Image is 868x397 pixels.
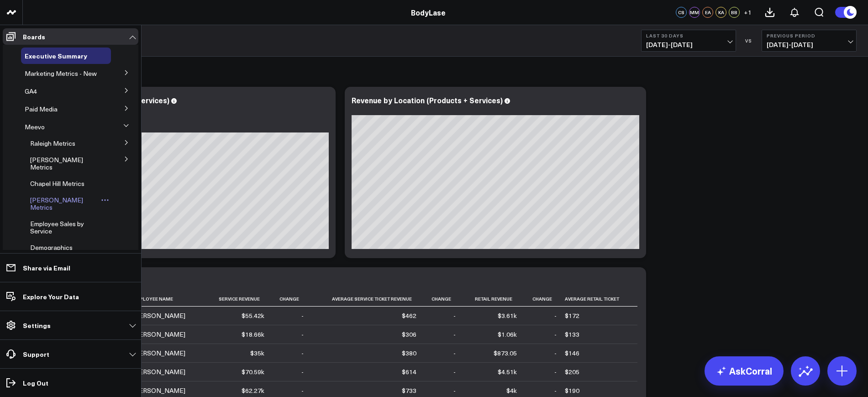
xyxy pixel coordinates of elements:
[741,38,757,43] div: VS
[301,330,304,339] div: -
[301,349,304,358] div: -
[565,367,579,376] div: $205
[242,330,264,339] div: $18.66k
[3,375,138,391] a: Log Out
[242,386,264,395] div: $62.27k
[565,349,579,358] div: $146
[453,386,456,395] div: -
[565,386,579,395] div: $190
[554,311,557,320] div: -
[705,356,784,386] a: AskCorral
[565,330,579,339] div: $133
[23,264,70,271] p: Share via Email
[25,123,45,131] a: Meevo
[23,293,79,300] p: Explore Your Data
[676,7,687,18] div: CS
[30,219,84,235] span: Employee Sales by Service
[30,179,84,188] span: Chapel Hill Metrics
[25,51,87,60] span: Executive Summary
[132,291,207,307] th: Employee Name
[453,367,456,376] div: -
[767,33,852,38] b: Previous Period
[352,95,503,105] div: Revenue by Location (Products + Services)
[25,87,37,95] span: GA4
[30,140,75,147] a: Raleigh Metrics
[762,30,857,52] button: Previous Period[DATE]-[DATE]
[30,139,75,148] span: Raleigh Metrics
[132,349,185,358] div: [PERSON_NAME]
[554,330,557,339] div: -
[25,122,45,131] span: Meevo
[25,70,97,77] a: Marketing Metrics - New
[30,196,99,211] a: [PERSON_NAME] Metrics
[132,330,185,339] div: [PERSON_NAME]
[132,311,185,320] div: [PERSON_NAME]
[132,386,185,395] div: [PERSON_NAME]
[646,33,731,38] b: Last 30 Days
[301,311,304,320] div: -
[25,52,87,59] a: Executive Summary
[525,291,564,307] th: Change
[301,367,304,376] div: -
[30,244,73,251] a: Demographics
[25,69,97,78] span: Marketing Metrics - New
[715,7,726,18] div: KA
[565,311,579,320] div: $172
[273,291,312,307] th: Change
[23,379,48,386] p: Log Out
[250,349,264,358] div: $35k
[25,106,58,113] a: Paid Media
[498,330,517,339] div: $1.06k
[554,386,557,395] div: -
[25,105,58,113] span: Paid Media
[23,322,51,329] p: Settings
[641,30,736,52] button: Last 30 Days[DATE]-[DATE]
[30,243,73,252] span: Demographics
[498,367,517,376] div: $4.51k
[402,311,416,320] div: $462
[242,367,264,376] div: $70.59k
[742,7,753,18] button: +1
[494,349,517,358] div: $873.05
[402,349,416,358] div: $380
[425,291,464,307] th: Change
[453,349,456,358] div: -
[554,349,557,358] div: -
[744,9,752,16] span: + 1
[464,291,525,307] th: Retail Revenue
[402,386,416,395] div: $733
[30,155,83,171] span: [PERSON_NAME] Metrics
[767,41,852,48] span: [DATE] - [DATE]
[23,350,49,358] p: Support
[30,156,99,171] a: [PERSON_NAME] Metrics
[402,367,416,376] div: $614
[498,311,517,320] div: $3.61k
[23,33,45,40] p: Boards
[453,311,456,320] div: -
[411,7,446,17] a: BodyLase
[312,291,425,307] th: Average Service Ticket Revenue
[301,386,304,395] div: -
[554,367,557,376] div: -
[402,330,416,339] div: $306
[30,196,83,212] span: [PERSON_NAME] Metrics
[41,125,329,132] div: Previous: $925.72k
[729,7,740,18] div: BB
[207,291,273,307] th: Service Revenue
[453,330,456,339] div: -
[30,180,84,187] a: Chapel Hill Metrics
[506,386,517,395] div: $4k
[565,291,637,307] th: Average Retail Ticket
[646,41,731,48] span: [DATE] - [DATE]
[702,7,713,18] div: EA
[132,367,185,376] div: [PERSON_NAME]
[30,220,99,235] a: Employee Sales by Service
[689,7,700,18] div: MM
[25,88,37,95] a: GA4
[242,311,264,320] div: $55.42k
